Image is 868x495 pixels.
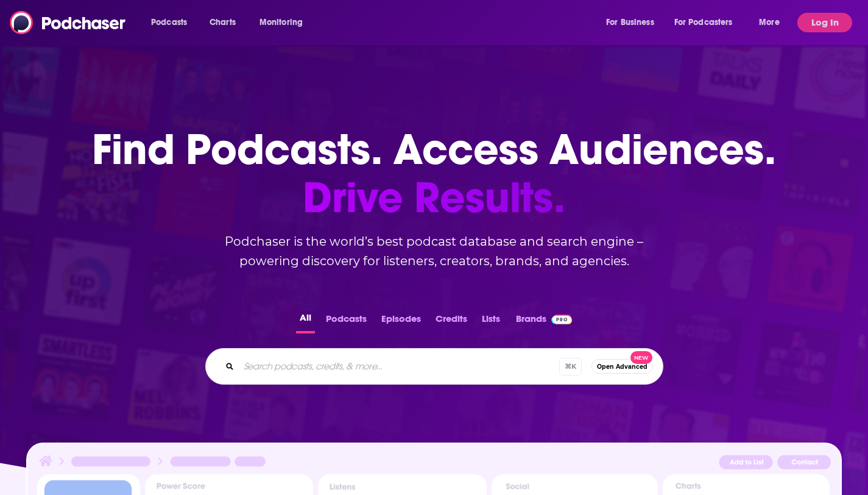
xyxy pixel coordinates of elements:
[10,11,127,34] img: Podchaser - Follow, Share and Rate Podcasts
[251,13,319,32] button: open menu
[210,14,236,31] span: Charts
[630,351,652,364] span: New
[516,310,573,333] a: BrandsPodchaser Pro
[432,310,471,333] button: Credits
[151,14,187,31] span: Podcasts
[191,232,678,271] h2: Podchaser is the world’s best podcast database and search engine – powering discovery for listene...
[92,126,776,222] h1: Find Podcasts. Access Audiences.
[797,13,852,32] button: Log In
[239,357,559,376] input: Search podcasts, credits, & more...
[551,315,573,324] img: Podchaser Pro
[559,358,582,376] span: ⌘ K
[92,174,776,222] span: Drive Results.
[296,310,315,333] button: All
[478,310,504,333] button: Lists
[202,13,243,32] a: Charts
[259,14,303,31] span: Monitoring
[606,14,654,31] span: For Business
[205,348,663,385] div: Search podcasts, credits, & more...
[674,14,733,31] span: For Podcasters
[597,363,647,370] span: Open Advanced
[37,454,831,474] img: Podcast Insights Header
[322,310,370,333] button: Podcasts
[759,14,780,31] span: More
[591,359,653,374] button: Open AdvancedNew
[378,310,425,333] button: Episodes
[750,13,795,32] button: open menu
[598,13,669,32] button: open menu
[143,13,203,32] button: open menu
[666,13,750,32] button: open menu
